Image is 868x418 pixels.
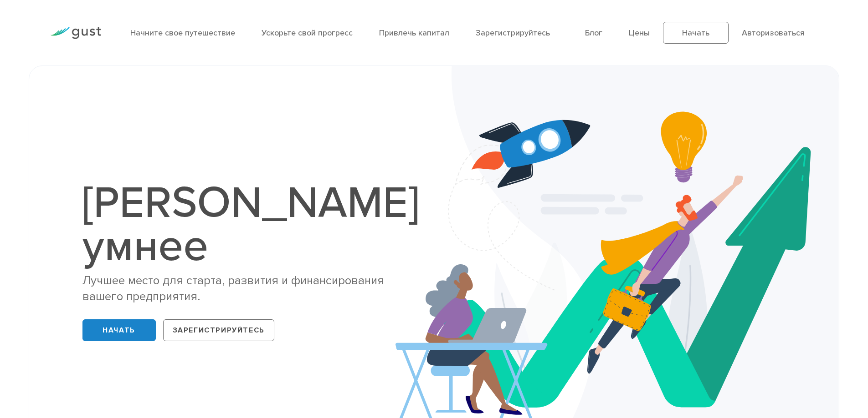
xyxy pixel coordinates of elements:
[629,28,650,38] a: Цены
[50,27,101,39] img: Логотип Порыва
[103,326,135,335] font: Начать
[163,319,274,341] a: Зарегистрируйтесь
[82,273,384,303] font: Лучшее место для старта, развития и финансирования вашего предприятия.
[663,22,729,44] a: Начать
[476,28,550,38] a: Зарегистрируйтесь
[173,326,265,335] font: Зарегистрируйтесь
[82,319,156,341] a: Начать
[682,28,709,38] font: Начать
[130,28,235,38] a: Начните свое путешествие
[262,28,353,38] a: Ускорьте свой прогресс
[585,28,602,38] a: Блог
[82,177,419,272] font: [PERSON_NAME] умнее
[379,28,449,38] a: Привлечь капитал
[742,28,805,38] a: Авторизоваться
